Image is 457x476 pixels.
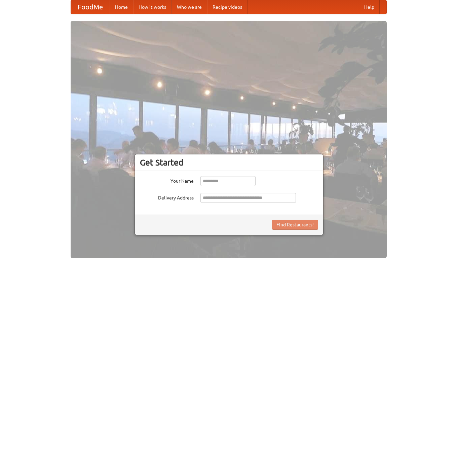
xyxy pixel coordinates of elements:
[133,0,172,14] a: How it works
[172,0,207,14] a: Who we are
[140,193,194,201] label: Delivery Address
[207,0,247,14] a: Recipe videos
[71,0,110,14] a: FoodMe
[140,176,194,184] label: Your Name
[140,157,318,168] h3: Get Started
[359,0,380,14] a: Help
[272,220,318,230] button: Find Restaurants!
[110,0,133,14] a: Home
